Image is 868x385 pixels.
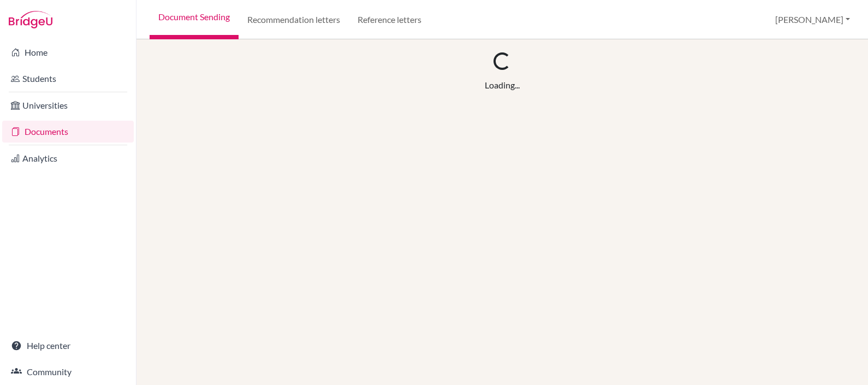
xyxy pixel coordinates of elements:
a: Help center [2,335,134,357]
a: Community [2,361,134,383]
img: Bridge-U [9,11,52,28]
a: Universities [2,94,134,116]
a: Documents [2,121,134,143]
button: [PERSON_NAME] [770,9,855,30]
a: Home [2,42,134,63]
a: Students [2,68,134,90]
a: Analytics [2,147,134,169]
div: Loading... [485,79,520,92]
